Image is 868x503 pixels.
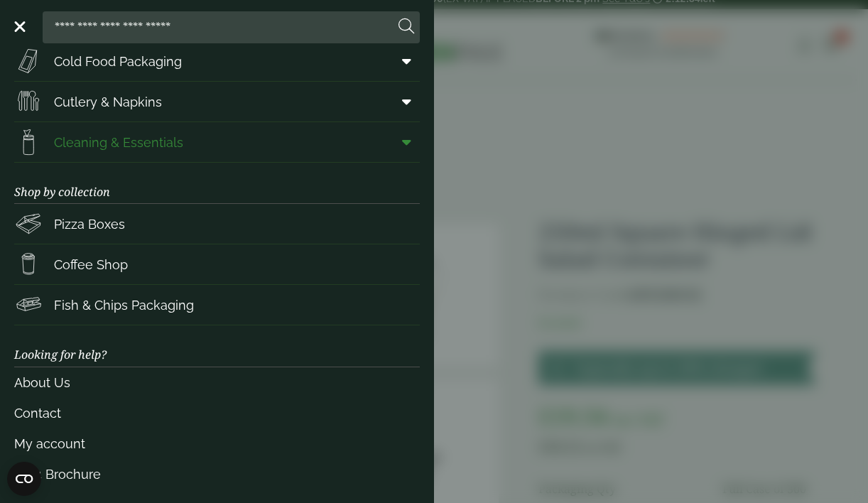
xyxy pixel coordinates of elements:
span: Cutlery & Napkins [54,92,162,112]
a: Cutlery & Napkins [14,82,420,121]
span: Cleaning & Essentials [54,133,183,152]
h3: Shop by collection [14,163,420,204]
span: Cold Food Packaging [54,52,182,71]
a: 2024 Brochure [14,459,420,490]
span: Fish & Chips Packaging [54,296,194,315]
button: Open CMP widget [7,462,41,496]
img: FishNchip_box.svg [14,291,43,319]
a: Cold Food Packaging [14,41,420,81]
a: Pizza Boxes [14,204,420,244]
h3: Looking for help? [14,325,420,367]
img: Sandwich_box.svg [14,47,43,75]
span: Coffee Shop [54,255,128,274]
a: Fish & Chips Packaging [14,285,420,325]
img: Cutlery.svg [14,87,43,116]
a: About Us [14,367,420,398]
a: Coffee Shop [14,244,420,284]
img: open-wipe.svg [14,128,43,156]
a: Contact [14,398,420,428]
img: HotDrink_paperCup.svg [14,250,43,278]
a: Cleaning & Essentials [14,122,420,162]
span: Pizza Boxes [54,215,125,234]
img: Pizza_boxes.svg [14,210,43,238]
a: My account [14,428,420,459]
